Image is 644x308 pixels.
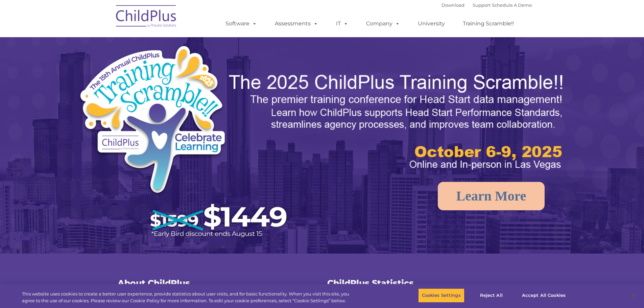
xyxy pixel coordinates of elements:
[329,17,355,30] a: IT
[113,0,180,34] img: ChildPlus by Procare Solutions
[22,291,354,304] div: This website uses cookies to create a better user experience, provide statistics about user visit...
[359,17,407,30] a: Company
[442,2,464,8] a: Download
[473,2,491,8] a: Support
[456,17,521,30] a: Training Scramble!!
[327,278,414,288] span: ChildPlus Statistics
[418,288,464,303] button: Cookies Settings
[442,2,532,8] font: |
[118,278,190,288] span: About ChildPlus
[268,17,325,30] a: Assessments
[492,2,532,8] a: Schedule A Demo
[438,182,545,210] a: Learn More
[219,17,264,30] a: Software
[518,288,569,303] button: Accept All Cookies
[470,288,512,303] button: Reject All
[626,288,641,303] button: Close
[411,17,452,30] a: University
